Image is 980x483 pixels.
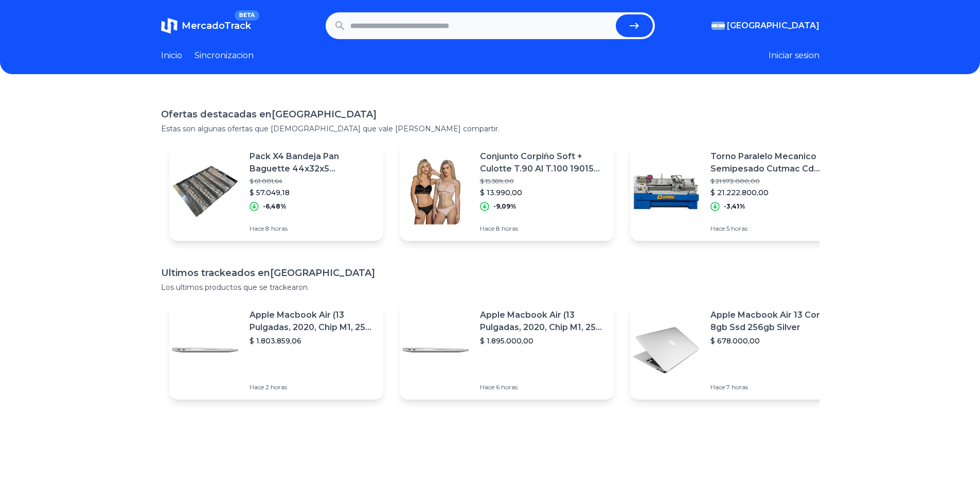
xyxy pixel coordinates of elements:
img: Featured image [169,156,241,228]
span: MercadoTrack [182,20,251,31]
img: Featured image [400,314,472,386]
span: [GEOGRAPHIC_DATA] [727,20,819,32]
p: Apple Macbook Air (13 Pulgadas, 2020, Chip M1, 256 Gb De Ssd, 8 Gb De Ram) - Plata [480,309,605,334]
p: Conjunto Corpiño Soft + Culotte T.90 Al T.100 19015 So Pink! [480,150,605,175]
h1: Ultimos trackeados en [GEOGRAPHIC_DATA] [161,266,819,280]
p: $ 21.222.800,00 [710,187,836,198]
p: Apple Macbook Air (13 Pulgadas, 2020, Chip M1, 256 Gb De Ssd, 8 Gb De Ram) - Plata [250,309,375,334]
a: Sincronizacion [194,49,254,62]
p: Hace 5 horas [710,225,836,233]
p: -3,41% [724,202,745,211]
img: MercadoTrack [161,18,177,34]
p: $ 678.000,00 [710,336,836,346]
a: Inicio [161,49,182,62]
button: Iniciar sesion [769,49,819,62]
p: Hace 8 horas [250,225,375,233]
img: Featured image [630,156,702,228]
p: $ 1.803.859,06 [250,336,375,346]
p: Estas son algunas ofertas que [DEMOGRAPHIC_DATA] que vale [PERSON_NAME] compartir. [161,124,819,134]
p: -6,48% [263,202,287,211]
a: Featured imageApple Macbook Air (13 Pulgadas, 2020, Chip M1, 256 Gb De Ssd, 8 Gb De Ram) - Plata$... [169,301,383,400]
p: -9,09% [493,202,516,211]
p: Pack X4 Bandeja Pan Baguette 44x32x5 [PERSON_NAME]. [GEOGRAPHIC_DATA] [250,150,375,175]
span: BETA [235,10,259,21]
a: Featured imageApple Macbook Air (13 Pulgadas, 2020, Chip M1, 256 Gb De Ssd, 8 Gb De Ram) - Plata$... [400,301,614,400]
img: Featured image [169,314,241,386]
p: $ 21.973.000,00 [710,177,836,185]
a: Featured imageConjunto Corpiño Soft + Culotte T.90 Al T.100 19015 So Pink!$ 15.389,00$ 13.990,00-... [400,142,614,241]
p: Hace 7 horas [710,383,836,391]
p: $ 13.990,00 [480,187,605,198]
p: Hace 2 horas [250,383,375,391]
p: Hace 8 horas [480,225,605,233]
p: $ 61.001,64 [250,177,375,185]
p: Apple Macbook Air 13 Core I5 8gb Ssd 256gb Silver [710,309,836,334]
p: $ 57.049,18 [250,187,375,198]
p: Torno Paralelo Mecanico Semipesado Cutmac Cd 6241 X 1500 Mm [710,150,836,175]
button: [GEOGRAPHIC_DATA] [711,20,819,32]
img: Featured image [400,156,472,228]
a: Featured imageApple Macbook Air 13 Core I5 8gb Ssd 256gb Silver$ 678.000,00Hace 7 horas [630,301,844,400]
img: Argentina [711,22,725,30]
p: $ 15.389,00 [480,177,605,185]
a: MercadoTrackBETA [161,18,251,34]
img: Featured image [630,314,702,386]
p: Hace 6 horas [480,383,605,391]
a: Featured imageTorno Paralelo Mecanico Semipesado Cutmac Cd 6241 X 1500 Mm$ 21.973.000,00$ 21.222.... [630,142,844,241]
p: Los ultimos productos que se trackearon. [161,282,819,292]
h1: Ofertas destacadas en [GEOGRAPHIC_DATA] [161,107,819,122]
p: $ 1.895.000,00 [480,336,605,346]
a: Featured imagePack X4 Bandeja Pan Baguette 44x32x5 [PERSON_NAME]. [GEOGRAPHIC_DATA]$ 61.001,64$ 5... [169,142,383,241]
